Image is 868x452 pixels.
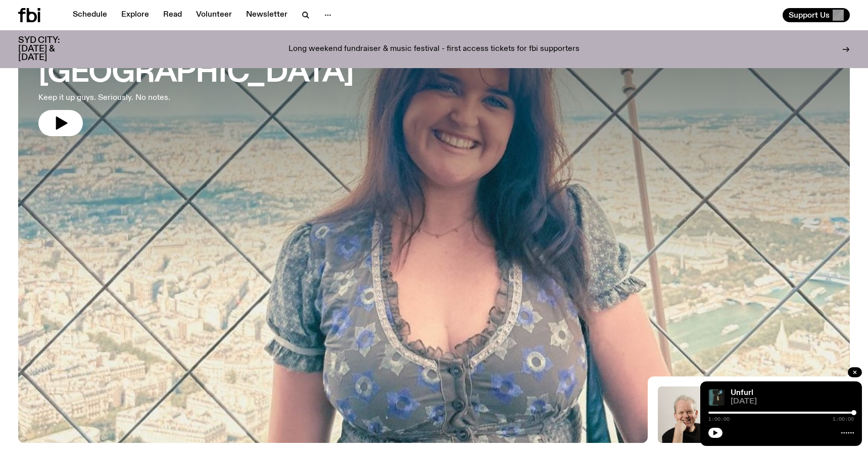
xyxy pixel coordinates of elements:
span: Support Us [789,11,830,20]
h3: Mornings with [PERSON_NAME] // GLASS ANIMALS & [GEOGRAPHIC_DATA] [38,31,830,88]
a: Explore [115,8,155,22]
button: Support Us [783,8,850,22]
a: Volunteer [190,8,238,22]
span: 1:00:00 [708,417,730,422]
a: Schedule [67,8,113,22]
a: Unfurl [731,389,753,397]
img: Stuart is smiling charmingly, wearing a black t-shirt against a stark white background. [658,386,714,443]
a: Mornings with [PERSON_NAME] // GLASS ANIMALS & [GEOGRAPHIC_DATA]Keep it up guys. Seriously. No no... [38,8,830,136]
p: Keep it up guys. Seriously. No notes. [38,92,297,104]
p: Long weekend fundraiser & music festival - first access tickets for fbi supporters [288,45,580,54]
a: Read [157,8,188,22]
span: [DATE] [731,398,854,406]
h3: SYD CITY: [DATE] & [DATE] [18,36,83,62]
a: Newsletter [240,8,294,22]
span: 1:00:00 [833,417,854,422]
